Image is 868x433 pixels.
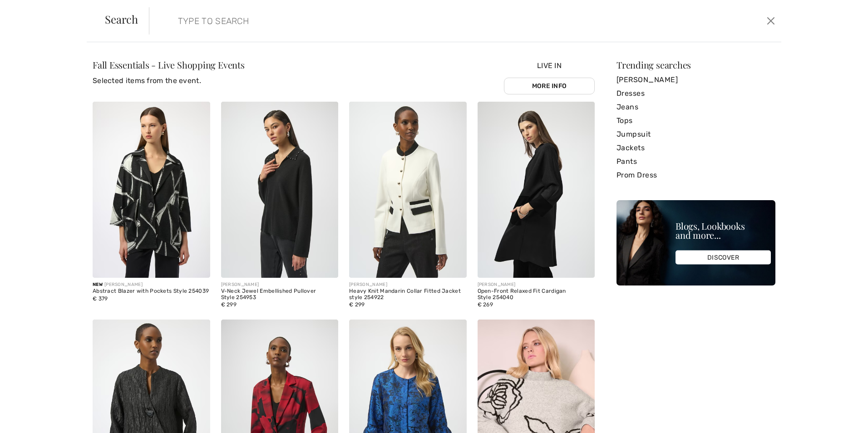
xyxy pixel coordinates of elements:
[504,78,595,94] a: More Info
[93,102,210,278] img: Abstract Blazer with Pockets Style 254039. Black/Off White
[93,59,245,71] span: Fall Essentials - Live Shopping Events
[478,281,595,288] div: [PERSON_NAME]
[478,102,595,278] img: Open-Front Relaxed Fit Cardigan Style 254040. Grey melange/black
[93,281,210,288] div: [PERSON_NAME]
[93,282,103,287] span: New
[616,87,775,100] a: Dresses
[93,288,210,295] div: Abstract Blazer with Pockets Style 254039
[221,301,237,308] span: € 299
[221,281,339,288] div: [PERSON_NAME]
[616,60,775,69] div: Trending searches
[171,7,616,34] input: TYPE TO SEARCH
[478,301,493,308] span: € 269
[764,14,777,28] button: Close
[616,168,775,182] a: Prom Dress
[349,288,467,301] div: Heavy Knit Mandarin Collar Fitted Jacket style 254922
[93,75,245,86] p: Selected items from the event.
[349,301,365,308] span: € 299
[616,114,775,128] a: Tops
[616,100,775,114] a: Jeans
[93,295,108,302] span: € 379
[221,102,339,278] img: V-Neck Jewel Embellished Pullover Style 254953. Light grey melange
[616,200,775,285] img: Blogs, Lookbooks and more...
[221,288,339,301] div: V-Neck Jewel Embellished Pullover Style 254953
[676,221,771,240] div: Blogs, Lookbooks and more...
[105,14,138,25] span: Search
[616,73,775,87] a: [PERSON_NAME]
[349,281,467,288] div: [PERSON_NAME]
[20,6,39,15] span: Chat
[676,251,771,265] div: DISCOVER
[616,128,775,141] a: Jumpsuit
[616,155,775,168] a: Pants
[616,141,775,155] a: Jackets
[478,288,595,301] div: Open-Front Relaxed Fit Cardigan Style 254040
[349,102,467,278] img: Heavy Knit Mandarin Collar Fitted Jacket style 254922. Vanilla/Black
[504,60,595,94] div: Live In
